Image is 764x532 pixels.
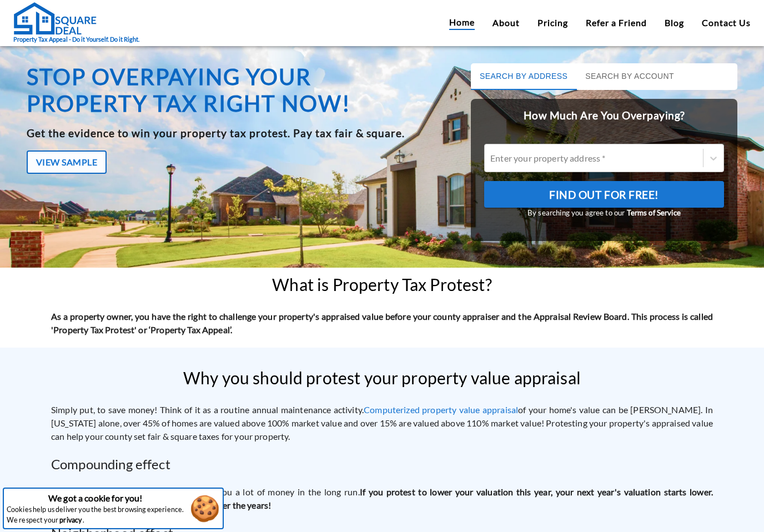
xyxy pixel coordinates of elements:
[27,127,405,139] b: Get the evidence to win your property tax protest. Pay tax fair & square.
[364,404,518,415] a: Computerized property value appraisal
[183,368,581,388] h2: Why you should protest your property value appraisal
[484,208,724,219] small: By searching you agree to our
[549,185,659,204] span: Find Out For Free!
[48,493,143,503] strong: We got a cookie for you!
[51,485,713,512] p: Consistently protesting every year saves you a lot of money in the long run.
[51,486,713,510] strong: If you protest to lower your valuation this year, your next year's valuation starts lower. Compou...
[471,99,737,133] h2: How Much Are You Overpaying?
[537,16,568,29] a: Pricing
[471,63,576,90] button: Search by Address
[187,494,223,523] button: Accept cookies
[7,505,184,525] p: Cookies help us deliver you the best browsing experience. We respect your .
[449,16,475,30] a: Home
[627,208,681,217] a: Terms of Service
[471,63,737,90] div: basic tabs example
[702,16,751,29] a: Contact Us
[13,2,139,44] a: Property Tax Appeal - Do it Yourself. Do it Right.
[27,63,436,117] h1: Stop overpaying your property tax right now!
[51,403,713,443] p: Simply put, to save money! Think of it as a routine annual maintenance activity. of your home's v...
[492,16,520,29] a: About
[27,150,107,174] button: View Sample
[576,63,683,90] button: Search by Account
[59,515,82,526] a: privacy
[13,2,97,35] img: Square Deal
[272,275,491,294] h2: What is Property Tax Protest?
[484,181,724,208] button: Find Out For Free!
[586,16,647,29] a: Refer a Friend
[51,311,713,335] strong: As a property owner, you have the right to challenge your property's appraised value before your ...
[665,16,684,29] a: Blog
[51,454,713,474] h2: Compounding effect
